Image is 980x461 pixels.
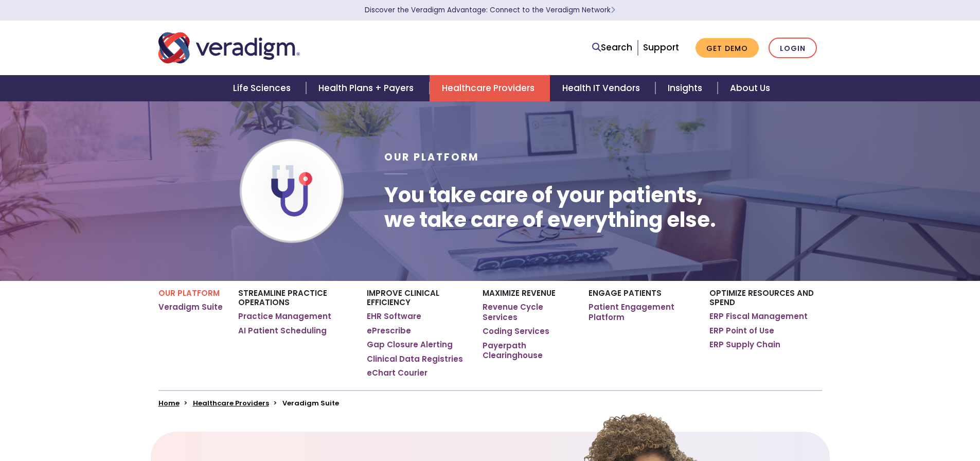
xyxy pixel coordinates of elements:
[384,150,479,164] span: Our Platform
[718,75,782,101] a: About Us
[430,75,550,101] a: Healthcare Providers
[306,75,429,101] a: Health Plans + Payers
[158,302,223,312] a: Veradigm Suite
[483,341,573,361] a: Payerpath Clearinghouse
[384,183,716,232] h1: You take care of your patients, we take care of everything else.
[483,326,549,336] a: Coding Services
[550,75,655,101] a: Health IT Vendors
[655,75,718,101] a: Insights
[238,326,327,336] a: AI Patient Scheduling
[221,75,306,101] a: Life Sciences
[158,31,300,65] img: Veradigm logo
[592,41,632,55] a: Search
[367,311,421,322] a: EHR Software
[709,340,780,350] a: ERP Supply Chain
[709,326,774,336] a: ERP Point of Use
[238,311,331,322] a: Practice Management
[769,38,817,59] a: Login
[193,398,269,408] a: Healthcare Providers
[589,302,694,322] a: Patient Engagement Platform
[709,311,808,322] a: ERP Fiscal Management
[367,354,463,364] a: Clinical Data Registries
[367,326,411,336] a: ePrescribe
[365,5,615,15] a: Discover the Veradigm Advantage: Connect to the Veradigm NetworkLearn More
[367,340,453,350] a: Gap Closure Alerting
[158,398,180,408] a: Home
[367,368,427,378] a: eChart Courier
[696,38,759,58] a: Get Demo
[643,41,679,54] a: Support
[483,302,573,322] a: Revenue Cycle Services
[611,5,615,15] span: Learn More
